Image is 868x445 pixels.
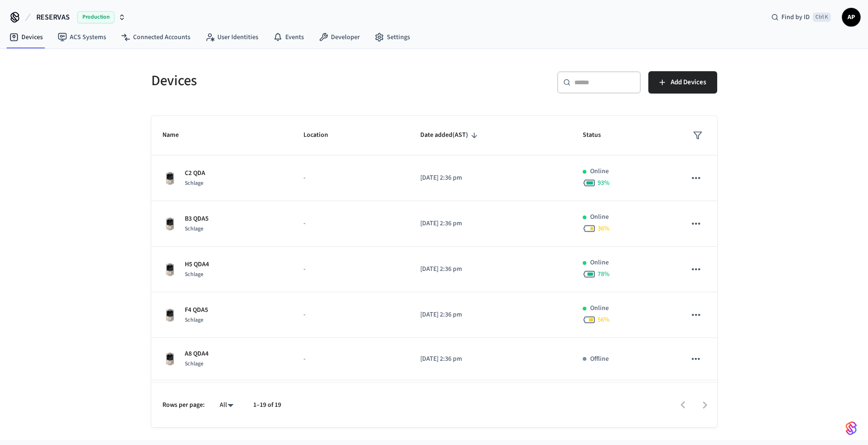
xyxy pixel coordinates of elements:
[311,29,367,46] a: Developer
[151,71,429,90] h5: Devices
[253,400,281,410] p: 1–19 of 19
[114,29,198,46] a: Connected Accounts
[162,351,177,366] img: Schlage Sense Smart Deadbolt with Camelot Trim, Front
[420,310,560,320] p: [DATE] 2:36 pm
[590,212,609,222] p: Online
[843,9,860,26] span: AP
[648,71,717,94] button: Add Devices
[185,214,209,224] p: B3 QDA5
[185,270,203,278] span: Schlage
[185,360,203,368] span: Schlage
[185,179,203,187] span: Schlage
[185,305,208,315] p: F4 QDA5
[185,225,203,233] span: Schlage
[590,258,609,268] p: Online
[162,400,205,410] p: Rows per page:
[590,354,609,364] p: Offline
[185,349,209,359] p: A8 QDA4
[162,308,177,323] img: Schlage Sense Smart Deadbolt with Camelot Trim, Front
[598,224,610,233] span: 36 %
[420,128,480,142] span: Date added(AST)
[598,270,610,279] span: 78 %
[185,260,209,270] p: H5 QDA4
[162,128,191,142] span: Name
[77,11,114,23] span: Production
[842,8,861,27] button: AP
[198,29,266,46] a: User Identities
[671,76,706,88] span: Add Devices
[420,219,560,229] p: [DATE] 2:36 pm
[781,13,810,22] span: Find by ID
[420,173,560,183] p: [DATE] 2:36 pm
[598,315,610,324] span: 56 %
[162,262,177,277] img: Schlage Sense Smart Deadbolt with Camelot Trim, Front
[303,264,397,274] p: -
[36,12,70,23] span: RESERVAS
[303,310,397,320] p: -
[50,29,114,46] a: ACS Systems
[846,421,857,436] img: SeamLogoGradient.69752ec5.svg
[303,173,397,183] p: -
[367,29,417,46] a: Settings
[303,128,340,142] span: Location
[185,169,205,178] p: C2 QDA
[598,178,610,188] span: 93 %
[185,316,203,324] span: Schlage
[590,303,609,313] p: Online
[162,171,177,186] img: Schlage Sense Smart Deadbolt with Camelot Trim, Front
[590,167,609,176] p: Online
[813,13,831,22] span: Ctrl K
[162,216,177,231] img: Schlage Sense Smart Deadbolt with Camelot Trim, Front
[2,29,50,46] a: Devices
[420,354,560,364] p: [DATE] 2:36 pm
[420,264,560,274] p: [DATE] 2:36 pm
[216,398,238,412] div: All
[303,354,397,364] p: -
[303,219,397,229] p: -
[764,9,838,26] div: Find by IDCtrl K
[583,128,613,142] span: Status
[266,29,311,46] a: Events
